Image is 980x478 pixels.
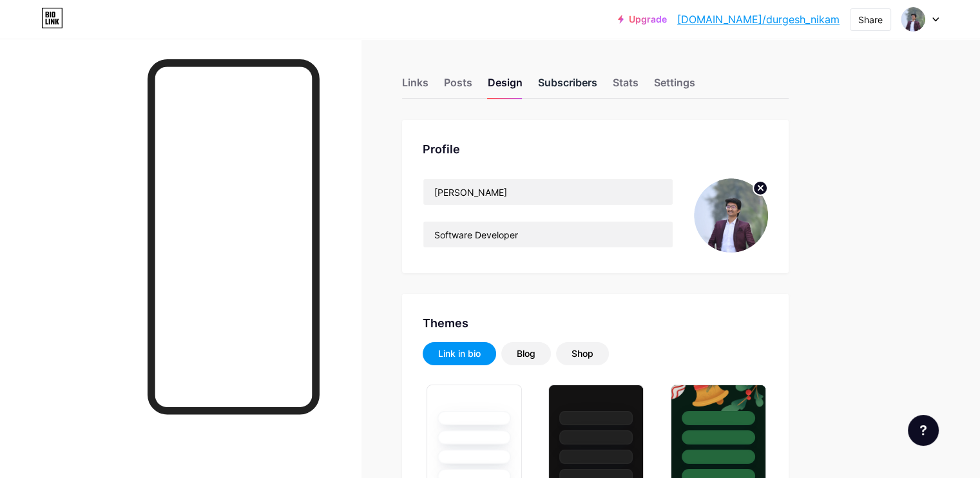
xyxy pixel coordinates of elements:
[538,75,597,98] div: Subscribers
[423,314,768,332] div: Themes
[901,7,925,32] img: durgesh_nikam
[438,347,481,360] div: Link in bio
[423,222,673,247] input: Bio
[517,347,535,360] div: Blog
[488,75,523,98] div: Design
[423,140,768,158] div: Profile
[618,14,667,24] a: Upgrade
[858,13,883,26] div: Share
[694,178,768,253] img: durgesh_nikam
[444,75,472,98] div: Posts
[654,75,695,98] div: Settings
[402,75,428,98] div: Links
[613,75,639,98] div: Stats
[677,12,840,27] a: [DOMAIN_NAME]/durgesh_nikam
[572,347,593,360] div: Shop
[423,179,673,205] input: Name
